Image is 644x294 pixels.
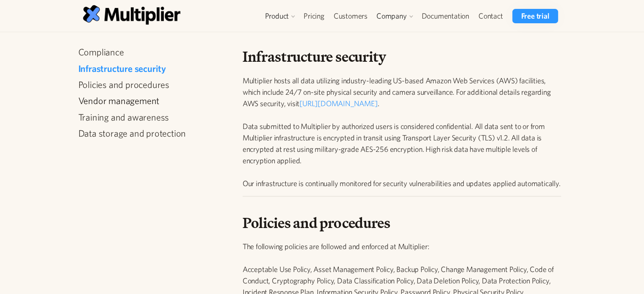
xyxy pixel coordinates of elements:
a: Vendor management [78,95,227,106]
a: [URL][DOMAIN_NAME] [299,99,377,108]
div: Company [376,11,407,21]
a: Documentation [417,9,473,23]
div: Company [372,9,417,23]
p: Multiplier hosts all data utilizing industry-leading US-based Amazon Web Services (AWS) facilitie... [243,75,561,189]
a: Data storage and protection [78,128,227,139]
strong: Policies and procedures [243,212,390,234]
a: Contact [474,9,508,23]
div: Product [265,11,289,21]
a: Pricing [299,9,329,23]
a: Free trial [512,9,558,23]
a: Policies and procedures [78,79,227,90]
a: Training and awareness [78,112,227,123]
div: Product [260,9,299,23]
a: Infrastructure security [78,63,227,74]
strong: Infrastructure security [243,45,386,68]
a: Customers [329,9,372,23]
a: Compliance [78,47,227,58]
